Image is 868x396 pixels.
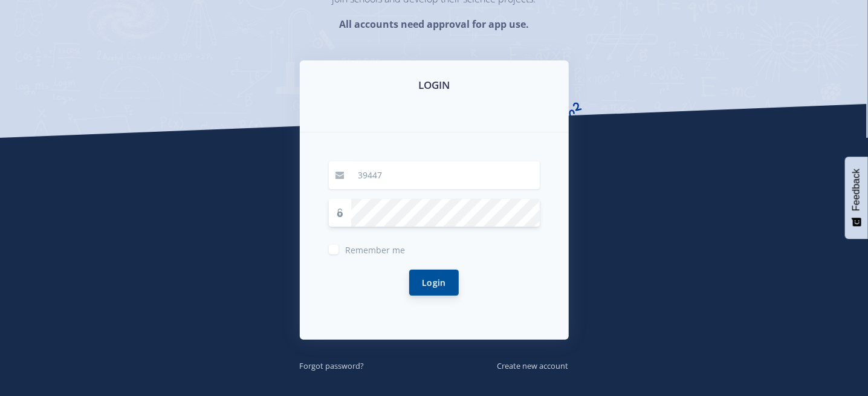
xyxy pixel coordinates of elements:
input: Email / User ID [351,161,540,189]
small: Create new account [497,360,569,371]
span: Feedback [851,169,862,211]
a: Forgot password? [300,359,364,372]
button: Login [409,270,459,296]
span: Remember me [346,244,406,256]
small: Forgot password? [300,360,364,371]
button: Feedback - Show survey [845,157,868,239]
h3: LOGIN [314,77,554,93]
strong: All accounts need approval for app use. [339,18,529,31]
a: Create new account [497,359,569,372]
